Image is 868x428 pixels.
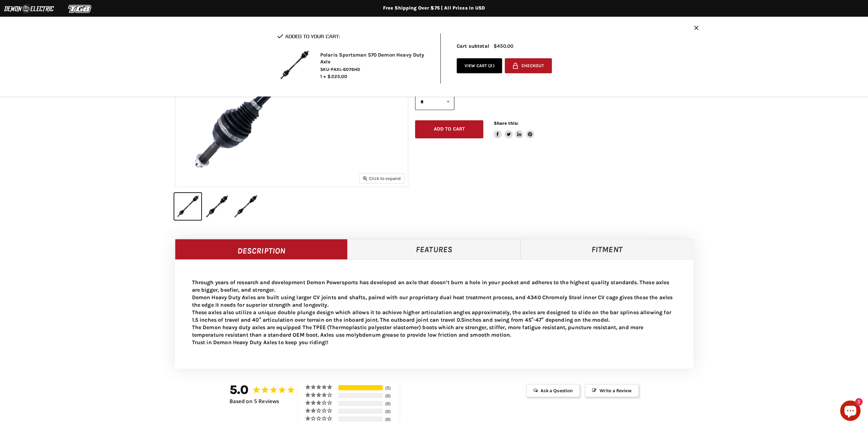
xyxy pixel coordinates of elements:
p: Through years of research and development Demon Powersports has developed an axle that doesn’t bu... [192,279,676,346]
button: IMAGE thumbnail [232,193,259,220]
h2: Added to your cart: [277,33,430,39]
span: Ask a Question [526,384,580,397]
span: Based on 5 Reviews [230,398,279,404]
div: 5-Star Ratings [338,385,383,390]
span: SKU-PAXL-6076HD [320,66,430,73]
a: Features [348,239,520,259]
span: 2 [490,63,492,68]
button: IMAGE thumbnail [174,193,201,220]
button: Add to cart [415,120,483,138]
span: $450.00 [493,43,513,49]
span: Add to cart [434,126,465,132]
aside: Share this: [494,120,534,138]
a: Fitment [520,239,693,259]
span: Write a Review [585,384,638,397]
span: Checkout [521,63,544,68]
button: Close [694,26,698,31]
span: 1 × [320,74,326,79]
div: Free Shipping Over $75 | All Prices In USD [161,5,707,11]
inbox-online-store-chat: Shopify online store chat [838,400,863,423]
img: Demon Electric Logo 2 [3,2,55,15]
select: Quantity [415,93,454,110]
h2: Polaris Sportsman 570 Demon Heavy Duty Axle [320,52,430,65]
form: cart checkout [502,58,552,76]
button: Click to expand [360,174,404,183]
strong: 5.0 [230,382,249,397]
span: Share this: [494,121,518,126]
div: 100% [338,385,383,390]
button: IMAGE thumbnail [203,193,230,220]
span: $225.00 [327,74,347,79]
button: Checkout [505,58,552,74]
a: View cart (2) [457,58,502,74]
span: Cart subtotal [457,43,489,49]
img: Polaris Sportsman 570 Demon Heavy Duty Axle [277,48,311,82]
div: 5 [384,385,398,391]
div: 5 ★ [305,384,337,390]
img: TGB Logo 2 [55,2,106,15]
span: Click to expand [363,176,401,181]
a: Description [175,239,348,259]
